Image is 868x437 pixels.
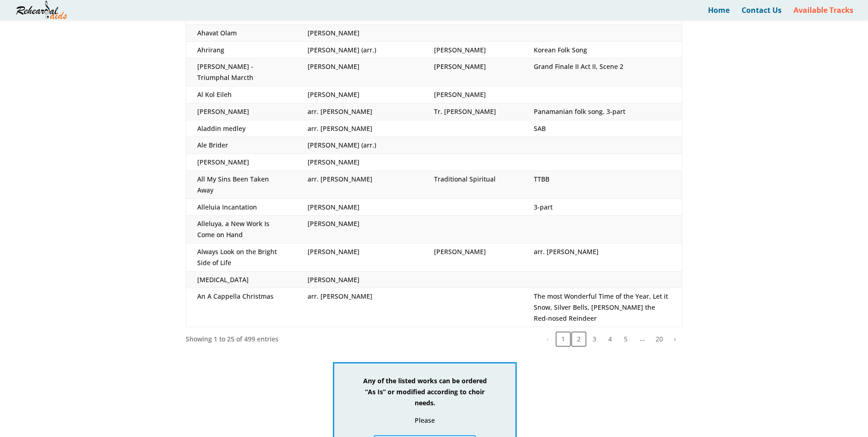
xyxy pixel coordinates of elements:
[794,7,853,20] a: Available Tracks
[186,103,297,120] td: [PERSON_NAME]
[297,199,423,216] td: [PERSON_NAME]
[523,120,682,137] td: SAB
[186,243,297,271] td: Always Look on the Bright Side of Life
[556,332,571,346] button: 1
[363,376,487,407] strong: Any of the listed works can be ordered “As Is” or modified according to choir needs.
[633,334,651,343] span: …
[540,332,555,346] button: Previous
[186,41,297,58] td: Ahrirang
[186,199,297,216] td: Alleluia Incantation
[297,137,423,154] td: [PERSON_NAME] (arr.)
[523,288,682,327] td: The most Wonderful Time of the Year, Let it Snow, Silver Bells, [PERSON_NAME] the Red-nosed Reindeer
[523,103,682,120] td: Panamanian folk song. 3-part
[186,288,297,327] td: An A Cappella Christmas
[186,137,297,154] td: Ale Brider
[297,216,423,244] td: [PERSON_NAME]
[423,243,523,271] td: [PERSON_NAME]
[539,332,682,346] nav: pagination
[523,199,682,216] td: 3-part
[423,103,523,120] td: Tr. [PERSON_NAME]
[186,120,297,137] td: Aladdin medley
[297,271,423,288] td: [PERSON_NAME]
[618,332,633,346] button: 5
[297,103,423,120] td: arr. [PERSON_NAME]
[668,332,682,346] button: Next
[186,86,297,103] td: Al Kol Eileh
[742,7,782,20] a: Contact Us
[297,58,423,86] td: [PERSON_NAME]
[523,171,682,199] td: TTBB
[362,415,488,426] p: Please
[186,334,279,345] div: Showing 1 to 25 of 499 entries
[297,24,423,41] td: [PERSON_NAME]
[186,58,297,86] td: [PERSON_NAME] - Triumphal Marcth
[297,171,423,199] td: arr. [PERSON_NAME]
[423,58,523,86] td: [PERSON_NAME]
[186,271,297,288] td: [MEDICAL_DATA]
[297,120,423,137] td: arr. [PERSON_NAME]
[523,58,682,86] td: Grand Finale II Act II, Scene 2
[297,154,423,171] td: [PERSON_NAME]
[186,171,297,199] td: All My Sins Been Taken Away
[186,216,297,244] td: Alleluya, a New Work Is Come on Hand
[297,288,423,327] td: arr. [PERSON_NAME]
[423,86,523,103] td: [PERSON_NAME]
[571,332,586,346] button: 2
[423,171,523,199] td: Traditional Spiritual
[603,332,617,346] button: 4
[297,41,423,58] td: [PERSON_NAME] (arr.)
[186,154,297,171] td: [PERSON_NAME]
[652,332,667,346] button: 20
[523,243,682,271] td: arr. [PERSON_NAME]
[297,86,423,103] td: [PERSON_NAME]
[587,332,602,346] button: 3
[297,243,423,271] td: [PERSON_NAME]
[708,7,730,20] a: Home
[423,41,523,58] td: [PERSON_NAME]
[523,41,682,58] td: Korean Folk Song
[186,24,297,41] td: Ahavat Olam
